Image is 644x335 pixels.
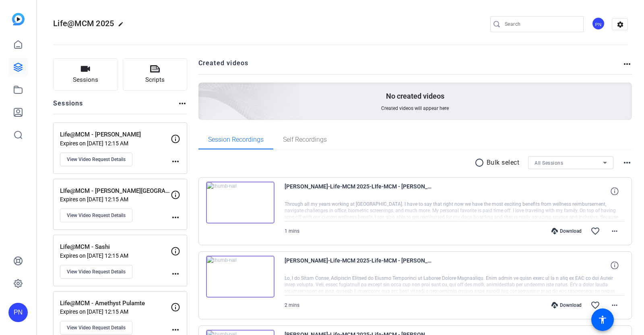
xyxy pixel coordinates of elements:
p: No created videos [386,91,444,101]
span: View Video Request Details [67,156,126,163]
mat-icon: settings [612,19,628,31]
span: All Sessions [535,160,563,166]
div: Download [547,302,586,308]
img: thumb-nail [206,182,275,223]
span: View Video Request Details [67,325,126,331]
mat-icon: more_horiz [171,269,180,279]
span: View Video Request Details [67,269,126,275]
mat-icon: edit [118,21,128,31]
mat-icon: more_horiz [171,157,180,166]
span: [PERSON_NAME]-Life-MCM 2025-LIfe-MCM - [PERSON_NAME][GEOGRAPHIC_DATA]-1756226244660-webcam [285,182,433,201]
span: View Video Request Details [67,212,126,219]
mat-icon: more_horiz [610,300,619,310]
p: Life@MCM - Sashi [60,242,171,252]
mat-icon: more_horiz [622,158,632,167]
mat-icon: more_horiz [610,226,619,236]
div: Download [547,228,586,234]
span: Life@MCM 2025 [53,19,114,28]
button: View Video Request Details [60,153,132,166]
span: Self Recordings [283,136,327,143]
span: Scripts [145,75,165,85]
button: Sessions [53,58,118,91]
p: LIfe@MCM - [PERSON_NAME][GEOGRAPHIC_DATA] [60,186,171,196]
p: Expires on [DATE] 12:15 AM [60,308,171,315]
mat-icon: more_horiz [171,325,180,335]
mat-icon: radio_button_unchecked [475,158,487,167]
p: Life@MCM - Amethyst Pulamte [60,299,171,308]
span: 2 mins [285,302,299,308]
div: PN [8,303,28,322]
p: Bulk select [487,158,520,167]
p: Expires on [DATE] 12:15 AM [60,196,171,203]
h2: Sessions [53,99,83,114]
mat-icon: more_horiz [622,59,632,69]
img: blue-gradient.svg [12,13,25,25]
span: 1 mins [285,228,299,234]
span: [PERSON_NAME]-Life-MCM 2025-Life-MCM - [PERSON_NAME]-1755588644469-webcam [285,256,433,275]
ngx-avatar: Puneet Nayyar [592,17,606,31]
mat-icon: favorite_border [590,226,600,236]
button: Scripts [123,58,188,91]
button: View Video Request Details [60,265,132,279]
mat-icon: more_horiz [178,99,187,108]
p: Expires on [DATE] 12:15 AM [60,252,171,259]
button: View Video Request Details [60,321,132,335]
p: Life@MCM - [PERSON_NAME] [60,130,171,139]
input: Search [505,19,577,29]
button: View Video Request Details [60,209,132,222]
p: Expires on [DATE] 12:15 AM [60,140,171,147]
mat-icon: favorite_border [590,300,600,310]
span: Sessions [73,75,98,85]
img: thumb-nail [206,256,275,298]
mat-icon: more_horiz [171,213,180,222]
h2: Created videos [198,58,623,74]
span: Session Recordings [208,136,264,143]
mat-icon: accessibility [598,315,607,325]
div: PN [592,17,605,30]
span: Created videos will appear here [381,105,449,112]
img: Creted videos background [108,3,300,178]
